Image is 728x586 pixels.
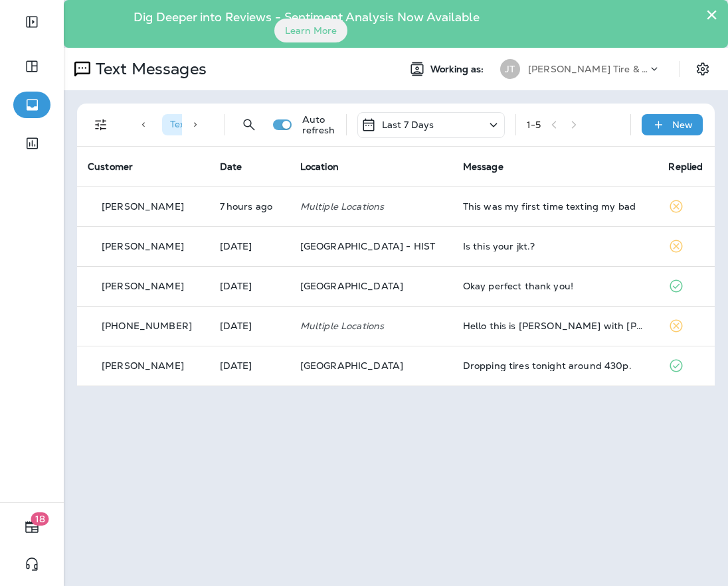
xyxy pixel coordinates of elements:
span: Customer [88,161,133,173]
span: [GEOGRAPHIC_DATA] [300,280,403,292]
div: JT [500,59,520,79]
p: Multiple Locations [300,321,442,331]
button: Filters [88,111,114,138]
button: Learn More [274,19,347,42]
p: Multiple Locations [300,201,442,212]
div: Dropping tires tonight around 430p. [463,360,648,371]
span: Text Direction : Incoming [170,118,276,130]
button: Settings [691,57,715,81]
span: Message [463,161,503,173]
span: [GEOGRAPHIC_DATA] [300,360,403,372]
button: 18 [13,514,50,540]
p: [PHONE_NUMBER] [102,321,192,331]
div: Okay perfect thank you! [463,281,648,291]
p: Oct 1, 2025 08:34 AM [220,201,279,212]
div: 1 - 5 [527,119,541,130]
p: Dig Deeper into Reviews - Sentiment Analysis Now Available [95,15,518,19]
button: Expand Sidebar [13,9,50,35]
div: This was my first time texting my bad [463,201,648,212]
p: [PERSON_NAME] [102,241,184,252]
button: Close [705,4,718,25]
p: Last 7 Days [382,119,434,130]
p: Sep 30, 2025 12:01 PM [220,241,279,252]
button: Search Messages [236,111,262,138]
p: Sep 29, 2025 09:27 AM [220,281,279,291]
p: Sep 24, 2025 09:02 AM [220,360,279,371]
span: Date [220,161,242,173]
p: Auto refresh [302,114,335,135]
p: Sep 25, 2025 12:41 PM [220,321,279,331]
p: [PERSON_NAME] [102,281,184,291]
p: [PERSON_NAME] Tire & Auto [528,64,648,74]
span: [GEOGRAPHIC_DATA] - HIST [300,240,435,252]
div: Is this your jkt.? [463,241,648,252]
p: [PERSON_NAME] [102,201,184,212]
span: 18 [31,512,49,526]
div: Hello this is Jesse with Jensen Tire and Auto, we looked at your tire and it has 2 nails in the s... [463,321,648,331]
p: Text Messages [90,59,207,79]
span: Working as: [430,64,487,75]
span: Replied [668,161,703,173]
div: Text Direction:Incoming [162,114,298,135]
p: New [672,119,693,130]
span: Location [300,161,339,173]
p: [PERSON_NAME] [102,360,184,371]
